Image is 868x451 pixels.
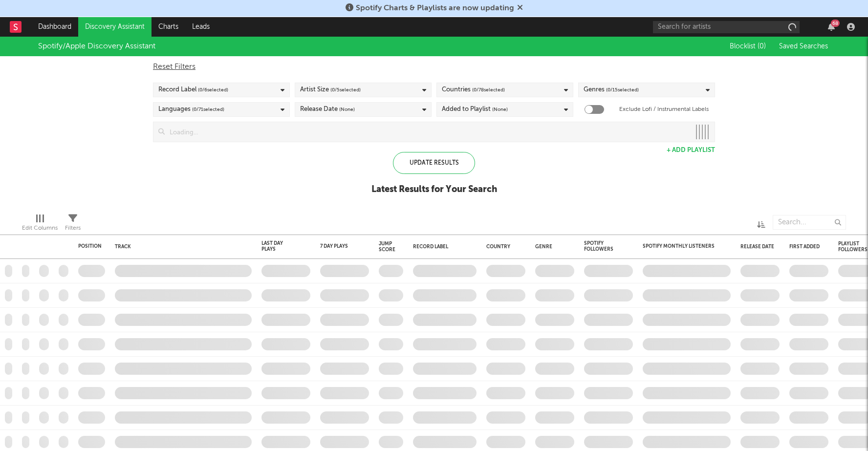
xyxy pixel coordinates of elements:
[584,84,639,96] div: Genres
[584,240,618,252] div: Spotify Followers
[158,104,224,115] div: Languages
[185,17,217,37] a: Leads
[198,84,228,96] span: ( 0 / 6 selected)
[517,4,523,12] span: Dismiss
[606,84,639,96] span: ( 0 / 15 selected)
[838,241,868,253] div: Playlist Followers
[371,184,497,195] div: Latest Results for Your Search
[831,20,840,27] div: 68
[31,17,78,37] a: Dashboard
[22,222,58,234] div: Edit Columns
[442,84,505,96] div: Countries
[779,43,830,50] span: Saved Searches
[442,104,508,115] div: Added to Playlist
[486,244,521,250] div: Country
[643,243,716,249] div: Spotify Monthly Listeners
[740,244,775,250] div: Release Date
[413,244,472,250] div: Record Label
[78,243,102,249] div: Position
[300,84,361,96] div: Artist Size
[379,241,395,253] div: Jump Score
[165,122,690,142] input: Loading...
[339,104,355,115] span: (None)
[653,21,800,33] input: Search for artists
[535,244,569,250] div: Genre
[38,41,155,52] div: Spotify/Apple Discovery Assistant
[773,215,846,230] input: Search...
[619,104,709,115] label: Exclude Lofi / Instrumental Labels
[758,43,766,50] span: ( 0 )
[356,4,514,12] span: Spotify Charts & Playlists are now updating
[261,240,296,252] div: Last Day Plays
[789,244,824,250] div: First Added
[115,244,247,250] div: Track
[492,104,508,115] span: (None)
[158,84,228,96] div: Record Label
[320,243,354,249] div: 7 Day Plays
[78,17,152,37] a: Discovery Assistant
[472,84,505,96] span: ( 0 / 78 selected)
[192,104,224,115] span: ( 0 / 71 selected)
[828,23,835,31] button: 68
[393,152,475,174] div: Update Results
[152,17,185,37] a: Charts
[22,210,58,238] div: Edit Columns
[776,43,830,50] button: Saved Searches
[667,147,715,153] button: + Add Playlist
[65,222,81,234] div: Filters
[330,84,361,96] span: ( 0 / 5 selected)
[153,61,715,73] div: Reset Filters
[730,43,766,50] span: Blocklist
[65,210,81,238] div: Filters
[300,104,355,115] div: Release Date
